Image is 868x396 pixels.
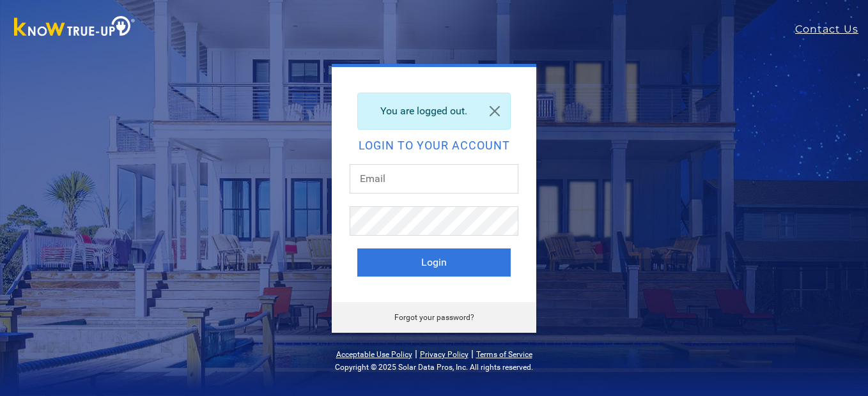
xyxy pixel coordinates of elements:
[336,350,412,359] a: Acceptable Use Policy
[476,350,532,359] a: Terms of Service
[8,13,142,42] img: Know True-Up
[479,93,510,129] a: Close
[357,140,511,151] h2: Login to your account
[357,93,511,130] div: You are logged out.
[795,22,868,37] a: Contact Us
[350,164,518,194] input: Email
[415,347,417,360] span: |
[420,350,469,359] a: Privacy Policy
[471,347,474,360] span: |
[357,248,511,277] button: Login
[394,313,474,322] a: Forgot your password?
